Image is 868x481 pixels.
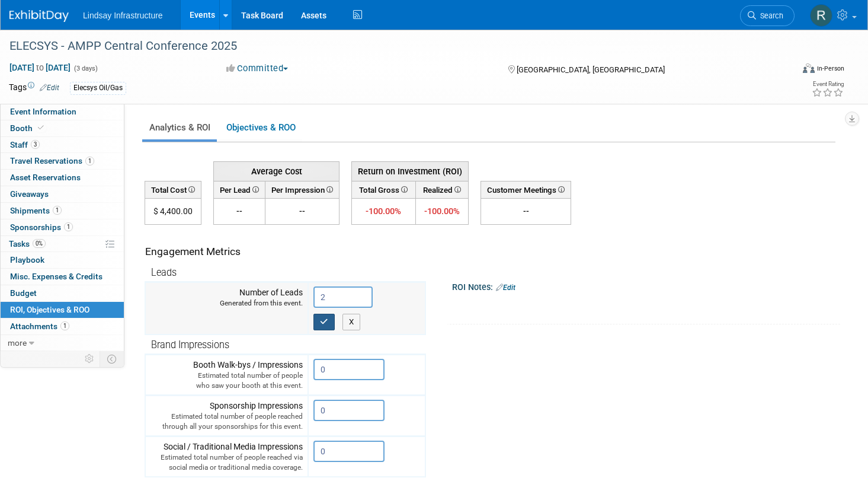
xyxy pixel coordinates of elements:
th: Customer Meetings [481,181,571,198]
div: ROI Notes: [452,278,840,294]
div: Booth Walk-bys / Impressions [150,359,303,391]
span: Giveaways [10,189,49,199]
div: Sponsorship Impressions [150,400,303,432]
span: Attachments [10,321,69,331]
span: Playbook [10,255,44,265]
span: Sponsorships [10,222,73,232]
img: ExhibitDay [9,10,69,22]
span: Shipments [10,206,62,215]
div: Generated from this event. [150,298,303,308]
a: Giveaways [1,186,124,202]
div: Event Format [720,62,844,79]
a: Sponsorships1 [1,219,124,235]
i: Booth reservation complete [38,125,44,131]
span: more [8,338,27,348]
div: Event Rating [812,81,844,87]
td: Tags [9,81,59,95]
span: 1 [64,222,73,231]
span: Travel Reservations [10,156,94,165]
a: Objectives & ROO [219,116,302,139]
span: -100.00% [366,206,401,216]
span: 1 [53,206,62,215]
a: Misc. Expenses & Credits [1,269,124,285]
th: Per Lead [214,181,265,198]
a: ROI, Objectives & ROO [1,302,124,318]
div: Estimated total number of people reached via social media or traditional media coverage. [150,453,303,473]
span: [GEOGRAPHIC_DATA], [GEOGRAPHIC_DATA] [517,65,665,74]
span: Misc. Expenses & Credits [10,272,103,281]
a: Booth [1,120,124,136]
span: 1 [60,321,69,330]
th: Average Cost [214,161,339,181]
span: 1 [85,157,94,165]
span: [DATE] [DATE] [9,62,71,73]
th: Total Cost [145,181,201,198]
span: -- [236,206,242,216]
div: In-Person [816,64,844,73]
span: Staff [10,140,40,149]
div: Estimated total number of people reached through all your sponsorships for this event. [150,412,303,432]
th: Return on Investment (ROI) [352,161,469,181]
div: Engagement Metrics [145,244,421,259]
span: Event Information [10,107,76,116]
span: (3 days) [73,65,98,72]
td: Toggle Event Tabs [100,351,124,367]
span: Leads [151,267,177,278]
a: more [1,335,124,351]
a: Search [740,5,795,26]
div: ELECSYS - AMPP Central Conference 2025 [5,36,773,57]
a: Travel Reservations1 [1,153,124,169]
span: Search [756,11,783,20]
span: 0% [33,239,46,248]
button: Committed [222,62,293,75]
a: Edit [40,84,59,92]
img: Format-Inperson.png [803,63,815,73]
span: Lindsay Infrastructure [83,11,163,20]
img: Ryan Wilcox [810,4,832,27]
a: Playbook [1,252,124,268]
span: to [34,63,46,72]
td: $ 4,400.00 [145,199,201,225]
span: ROI, Objectives & ROO [10,305,89,314]
span: Budget [10,288,37,298]
a: Edit [496,283,515,292]
div: Number of Leads [150,286,303,308]
th: Total Gross [352,181,416,198]
span: Asset Reservations [10,173,81,182]
span: -- [299,206,305,216]
a: Shipments1 [1,203,124,219]
a: Staff3 [1,137,124,153]
td: Personalize Event Tab Strip [79,351,100,367]
div: -- [486,205,566,217]
a: Attachments1 [1,318,124,335]
span: 3 [31,140,40,149]
a: Budget [1,285,124,301]
a: Event Information [1,104,124,120]
div: Estimated total number of people who saw your booth at this event. [150,371,303,391]
a: Analytics & ROI [142,116,217,139]
span: Tasks [9,239,46,249]
button: X [342,314,361,330]
th: Realized [415,181,468,198]
a: Asset Reservations [1,170,124,186]
span: Brand Impressions [151,339,229,351]
a: Tasks0% [1,236,124,252]
span: -100.00% [424,206,460,216]
span: Booth [10,123,46,133]
div: Social / Traditional Media Impressions [150,441,303,473]
div: Elecsys Oil/Gas [70,82,126,94]
th: Per Impression [265,181,339,198]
